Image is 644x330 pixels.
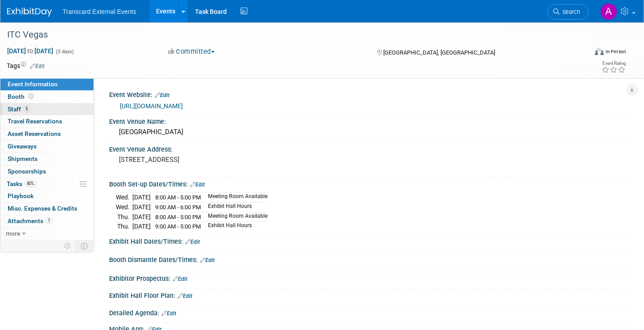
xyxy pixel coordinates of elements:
span: [DATE] [DATE] [7,47,54,55]
a: Playbook [0,190,93,202]
td: [DATE] [132,212,151,222]
div: Event Website: [109,88,626,100]
span: Travel Reservations [8,118,62,125]
div: Exhibit Hall Floor Plan: [109,289,626,300]
div: Detailed Agenda: [109,306,626,318]
span: 5 [23,106,30,112]
span: (3 days) [55,49,74,55]
td: [DATE] [132,203,151,212]
td: Wed. [116,193,132,203]
div: Event Format [534,47,626,60]
div: Event Venue Address: [109,143,626,154]
span: 9:00 AM - 5:00 PM [155,223,201,230]
a: Edit [155,92,169,98]
span: Playbook [8,192,34,199]
td: Exhibit Hall Hours [203,203,267,212]
a: Staff5 [0,103,93,115]
div: Exhibit Hall Dates/Times: [109,235,626,246]
a: Asset Reservations [0,128,93,140]
div: Event Venue Name: [109,115,626,126]
a: Edit [30,63,45,69]
a: Edit [178,293,192,299]
span: Misc. Expenses & Credits [8,205,77,212]
a: Edit [173,276,187,282]
span: 8:00 AM - 5:00 PM [155,214,201,220]
td: Wed. [116,203,132,212]
a: Attachments1 [0,215,93,227]
span: 9:00 AM - 6:00 PM [155,204,201,211]
td: Thu. [116,212,132,222]
a: Search [547,4,589,20]
a: Booth [0,91,93,103]
td: Toggle Event Tabs [76,240,94,252]
td: Exhibit Hall Hours [203,222,267,231]
img: Ana Brahuta [600,3,617,20]
span: Booth not reserved yet [27,93,35,100]
img: ExhibitDay [7,8,52,17]
div: Booth Dismantle Dates/Times: [109,253,626,265]
a: Giveaways [0,140,93,152]
a: Edit [200,257,215,263]
span: [GEOGRAPHIC_DATA], [GEOGRAPHIC_DATA] [383,49,495,56]
a: Sponsorships [0,165,93,178]
span: Giveaways [8,143,37,150]
a: Travel Reservations [0,115,93,127]
div: Exhibitor Prospectus: [109,272,626,283]
span: Sponsorships [8,168,46,175]
td: Tags [7,61,45,70]
a: Misc. Expenses & Credits [0,203,93,215]
button: Committed [165,47,218,56]
span: 80% [25,180,37,187]
a: Event Information [0,78,93,90]
td: Thu. [116,222,132,231]
span: Search [559,8,580,15]
span: Attachments [8,217,52,224]
a: Edit [185,239,200,245]
img: Format-Inperson.png [595,48,604,55]
span: Booth [8,93,35,100]
a: Tasks80% [0,178,93,190]
div: [GEOGRAPHIC_DATA] [116,125,619,139]
pre: [STREET_ADDRESS] [119,156,315,164]
span: Event Information [8,80,58,88]
a: [URL][DOMAIN_NAME] [120,102,183,110]
a: Edit [190,182,205,188]
div: Booth Set-up Dates/Times: [109,178,626,189]
a: more [0,228,93,240]
span: 8:00 AM - 5:00 PM [155,194,201,201]
div: In-Person [605,48,626,55]
span: 1 [46,217,52,224]
span: Transcard External Events [63,8,136,15]
td: [DATE] [132,193,151,203]
td: [DATE] [132,222,151,231]
td: Meeting Room Available [203,193,267,203]
td: Meeting Room Available [203,212,267,222]
a: Shipments [0,153,93,165]
span: Shipments [8,155,38,162]
span: Tasks [7,180,37,187]
div: Event Rating [602,61,626,66]
span: more [6,230,20,237]
span: to [26,47,34,55]
td: Personalize Event Tab Strip [60,240,76,252]
span: Staff [8,106,30,113]
a: Edit [161,310,176,317]
span: Asset Reservations [8,130,61,137]
div: ITC Vegas [4,27,573,43]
